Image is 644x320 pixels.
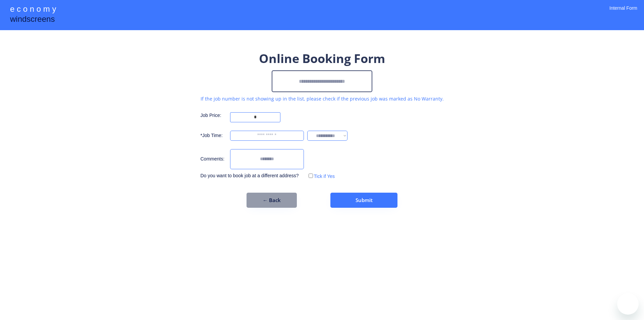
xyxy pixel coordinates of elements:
[617,293,639,315] iframe: Button to launch messaging window
[201,112,227,119] div: Job Price:
[201,95,444,102] div: If the job number is not showing up in the list, please check if the previous job was marked as N...
[314,174,335,179] label: Tick if Yes
[201,132,227,139] div: *Job Time:
[10,13,55,26] div: windscreens
[609,5,637,20] div: Internal Form
[201,173,304,179] div: Do you want to book job at a different address?
[247,193,297,208] button: ← Back
[259,50,385,67] div: Online Booking Form
[330,193,397,208] button: Submit
[10,3,56,16] div: e c o n o m y
[201,156,227,163] div: Comments:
